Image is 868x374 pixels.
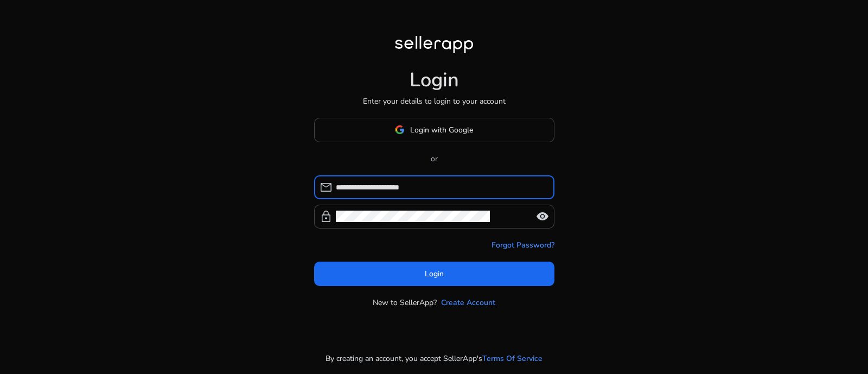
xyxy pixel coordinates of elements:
[320,181,333,194] span: mail
[363,96,506,107] p: Enter your details to login to your account
[314,118,554,142] button: Login with Google
[482,353,542,364] a: Terms Of Service
[395,125,405,135] img: google-logo.svg
[314,262,554,286] button: Login
[320,210,333,223] span: lock
[425,268,444,280] span: Login
[536,210,549,223] span: visibility
[410,124,473,136] span: Login with Google
[492,239,554,251] a: Forgot Password?
[410,68,459,92] h1: Login
[314,153,554,164] p: or
[373,297,437,308] p: New to SellerApp?
[441,297,495,308] a: Create Account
